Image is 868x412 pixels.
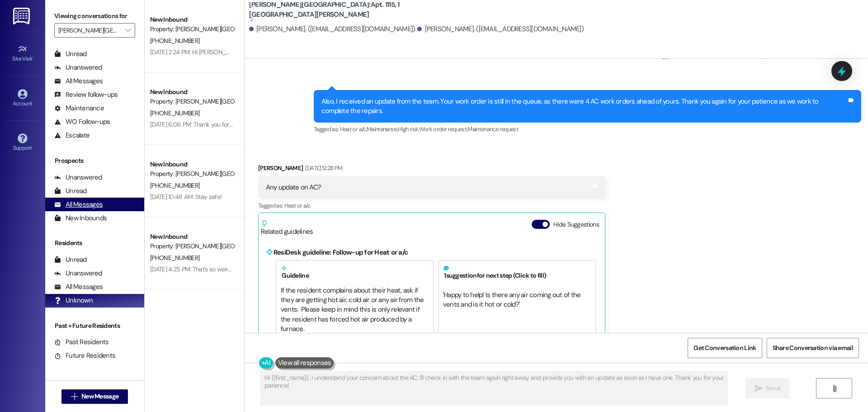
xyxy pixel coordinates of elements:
a: Account [5,86,41,111]
div: All Messages [54,76,103,86]
div: [PERSON_NAME]. ([EMAIL_ADDRESS][DOMAIN_NAME]) [249,24,415,34]
div: Unanswered [54,269,102,278]
div: Prospects [45,156,144,166]
label: Viewing conversations for [54,9,135,23]
div: All Messages [54,200,103,209]
a: Support [5,131,41,155]
div: Unread [54,186,87,196]
span: Get Conversation Link [693,343,756,353]
div: [DATE] 10:48 AM: Stay safe! [150,193,222,201]
h5: Guideline [281,265,429,279]
div: Future Residents [54,351,115,360]
a: Site Visit • [5,42,41,66]
img: ResiDesk Logo [13,8,32,24]
div: Related guidelines [261,220,313,237]
div: Property: [PERSON_NAME][GEOGRAPHIC_DATA] [150,24,234,34]
span: Send [766,384,780,393]
div: Unanswered [54,63,102,72]
div: New Inbound [150,160,234,169]
span: [PHONE_NUMBER] [150,254,199,262]
div: Unread [54,49,87,59]
div: [PERSON_NAME] [258,163,605,176]
div: Property: [PERSON_NAME][GEOGRAPHIC_DATA] [150,97,234,106]
span: [PHONE_NUMBER] [150,181,199,189]
div: Tagged as: [314,123,861,136]
span: ' Happy to help! Is there any air coming out of the vents and is it hot or cold? ' [443,290,582,309]
div: Past Residents [54,337,109,347]
button: Get Conversation Link [688,338,762,358]
b: ResiDesk guideline: Follow-up for Heat or a/c [274,248,408,257]
span: [PHONE_NUMBER] [150,37,199,45]
span: High risk , [398,125,419,133]
div: Property: [PERSON_NAME][GEOGRAPHIC_DATA] [150,169,234,179]
span: Maintenance , [367,125,398,133]
span: New Message [81,392,118,401]
input: All communities [58,23,121,38]
div: Unanswered [54,173,102,182]
span: Maintenance request [467,125,518,133]
i:  [125,27,130,34]
div: If the resident complains about their heat, ask if they are getting hot air, cold air or any air ... [281,286,429,334]
span: [PHONE_NUMBER] [150,109,199,117]
div: Unread [54,255,87,265]
div: Maintenance [54,104,104,113]
label: Hide Suggestions [553,220,599,229]
div: New Inbound [150,15,234,24]
button: New Message [61,389,128,404]
h5: 1 suggestion for next step (Click to fill) [443,265,591,279]
div: Review follow-ups [54,90,118,99]
div: New Inbound [150,87,234,97]
span: Work order request , [419,125,468,133]
div: Tagged as: [258,199,605,212]
div: New Inbounds [54,213,107,223]
div: Escalate [54,131,90,140]
span: Heat or a/c [284,202,311,209]
div: New Inbound [150,232,234,242]
div: Unknown [54,296,93,305]
div: Property: [PERSON_NAME][GEOGRAPHIC_DATA] [150,242,234,251]
div: [DATE] 4:25 PM: That's so weird! These are announcements for the [PERSON_NAME] [PERSON_NAME] Sip ... [150,265,624,273]
div: Also, I received an update from the team. Your work order is still in the queue, as there were 4 ... [321,97,847,116]
div: Residents [45,238,144,248]
div: All Messages [54,282,103,292]
div: [DATE] 6:06 PM: Thank you for informing me, Caviare. Please disregard the reminder since payment ... [150,120,551,128]
div: Any update on AC? [266,183,321,192]
span: Share Conversation via email [773,343,853,353]
button: Send [745,378,789,398]
button: Share Conversation via email [767,338,859,358]
i:  [71,393,78,400]
div: Past + Future Residents [45,321,144,331]
i:  [831,385,838,392]
span: Heat or a/c , [340,125,367,133]
div: [PERSON_NAME]. ([EMAIL_ADDRESS][DOMAIN_NAME]) [417,24,584,34]
div: WO Follow-ups [54,117,110,127]
span: • [33,54,34,61]
i:  [755,385,762,392]
div: [DATE] 12:28 PM [303,163,342,173]
textarea: Hi {{first_name}}, I understand your concern about the AC. I'll check in with the team again righ... [261,371,727,405]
